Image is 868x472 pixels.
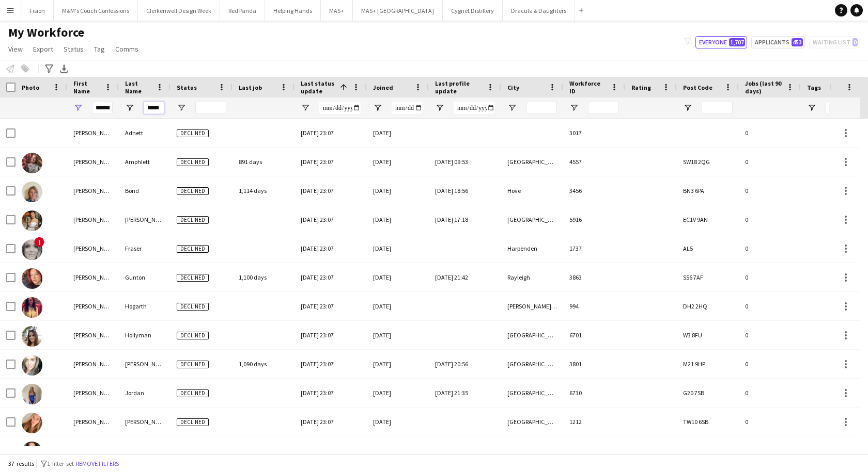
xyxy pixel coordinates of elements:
[47,460,74,467] span: 1 filter set
[125,103,134,112] button: Open Filter Menu
[177,216,209,224] span: Declined
[295,321,367,349] div: [DATE] 23:07
[301,103,310,112] button: Open Filter Menu
[73,103,83,112] button: Open Filter Menu
[22,384,42,404] img: Sophie Jordan
[695,36,747,48] button: Everyone1,707
[29,42,57,56] a: Export
[233,148,295,176] div: 891 days
[367,234,429,263] div: [DATE]
[64,44,84,54] span: Status
[22,182,42,202] img: Sophie Bond
[563,321,625,349] div: 6701
[177,245,209,253] span: Declined
[792,38,803,46] span: 453
[67,234,119,263] div: [PERSON_NAME]
[67,350,119,378] div: [PERSON_NAME]
[177,389,209,397] span: Declined
[22,239,42,260] img: Sophie Fraser
[295,292,367,320] div: [DATE] 23:07
[67,408,119,436] div: [PERSON_NAME]
[677,408,739,436] div: TW10 6SB
[563,205,625,234] div: 5916
[501,436,563,465] div: [GEOGRAPHIC_DATA]
[503,1,575,21] button: Dracula & Daughters
[43,62,55,75] app-action-btn: Advanced filters
[501,350,563,378] div: [GEOGRAPHIC_DATA]
[22,413,42,433] img: Sophie Karl
[295,436,367,465] div: [DATE] 23:07
[367,119,429,147] div: [DATE]
[739,234,801,263] div: 0
[177,129,209,137] span: Declined
[751,36,805,48] button: Applicants453
[739,205,801,234] div: 0
[295,408,367,436] div: [DATE] 23:07
[295,234,367,263] div: [DATE] 23:07
[22,442,42,462] img: Sophie Kleiman
[119,379,171,407] div: Jordan
[501,263,563,291] div: Rayleigh
[563,436,625,465] div: 6331
[90,42,109,56] a: Tag
[739,148,801,176] div: 0
[677,263,739,291] div: SS6 7AF
[739,350,801,378] div: 0
[677,148,739,176] div: SW18 2QG
[295,205,367,234] div: [DATE] 23:07
[501,321,563,349] div: [GEOGRAPHIC_DATA]
[392,102,423,114] input: Joined Filter Input
[367,321,429,349] div: [DATE]
[295,119,367,147] div: [DATE] 23:07
[677,205,739,234] div: EC1V 9AN
[367,176,429,205] div: [DATE]
[807,84,821,91] span: Tags
[265,1,321,21] button: Helping Hands
[563,350,625,378] div: 3801
[119,263,171,291] div: Gunton
[569,79,607,95] span: Workforce ID
[739,119,801,147] div: 0
[429,205,501,234] div: [DATE] 17:18
[683,103,692,112] button: Open Filter Menu
[501,234,563,263] div: Harpenden
[501,176,563,205] div: Hove
[429,350,501,378] div: [DATE] 20:56
[319,102,361,114] input: Last status update Filter Input
[526,102,557,114] input: City Filter Input
[22,210,42,231] img: Sophie Bridget Millar
[233,176,295,205] div: 1,114 days
[367,350,429,378] div: [DATE]
[588,102,619,114] input: Workforce ID Filter Input
[4,42,27,56] a: View
[177,84,197,91] span: Status
[367,436,429,465] div: [DATE]
[507,84,519,91] span: City
[435,103,444,112] button: Open Filter Menu
[295,176,367,205] div: [DATE] 23:07
[367,379,429,407] div: [DATE]
[563,292,625,320] div: 994
[367,292,429,320] div: [DATE]
[22,326,42,347] img: Sophie Hollyman
[563,234,625,263] div: 1737
[702,102,733,114] input: Post Code Filter Input
[429,436,501,465] div: [DATE] 16:58
[177,274,209,282] span: Declined
[507,103,517,112] button: Open Filter Menu
[73,79,100,95] span: First Name
[677,292,739,320] div: DH2 2HQ
[677,176,739,205] div: BN3 6PA
[353,1,443,21] button: MAS+ [GEOGRAPHIC_DATA]
[74,458,121,469] button: Remove filters
[373,103,382,112] button: Open Filter Menu
[233,350,295,378] div: 1,090 days
[563,148,625,176] div: 4557
[8,44,23,54] span: View
[321,1,353,21] button: MAS+
[563,263,625,291] div: 3863
[295,379,367,407] div: [DATE] 23:07
[367,148,429,176] div: [DATE]
[501,292,563,320] div: [PERSON_NAME][GEOGRAPHIC_DATA]
[501,379,563,407] div: [GEOGRAPHIC_DATA]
